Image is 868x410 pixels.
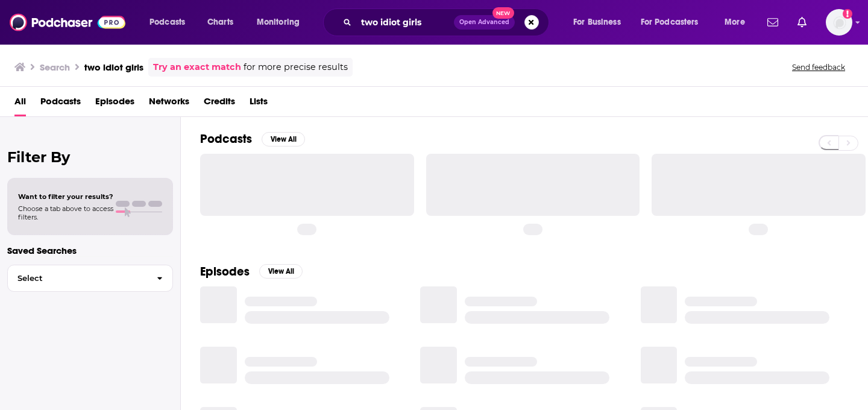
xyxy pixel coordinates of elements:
button: open menu [565,13,636,32]
span: Want to filter your results? [18,192,113,201]
h3: Search [40,61,70,73]
span: For Business [573,14,621,31]
a: Lists [250,92,268,116]
a: Episodes [95,92,134,116]
button: View All [262,132,305,147]
h3: two idiot girls [84,61,143,73]
div: Search podcasts, credits, & more... [335,8,561,36]
p: Saved Searches [7,245,173,256]
a: All [14,92,26,116]
span: Monitoring [257,14,300,31]
span: Open Advanced [459,19,509,25]
span: More [725,14,745,31]
h2: Filter By [7,148,173,166]
a: Show notifications dropdown [793,12,811,33]
button: Show profile menu [826,9,852,36]
img: User Profile [826,9,852,36]
a: Networks [149,92,189,116]
button: View All [259,264,303,279]
a: Try an exact match [153,60,241,74]
span: Logged in as rhyleeawpr [826,9,852,36]
img: Podchaser - Follow, Share and Rate Podcasts [10,11,125,34]
span: Podcasts [149,14,185,31]
span: For Podcasters [641,14,699,31]
span: Choose a tab above to access filters. [18,204,113,221]
button: open menu [248,13,315,32]
a: EpisodesView All [200,264,303,279]
span: Select [8,274,147,282]
h2: Podcasts [200,131,252,147]
button: Select [7,265,173,292]
a: Charts [200,13,241,32]
span: New [492,7,514,19]
span: for more precise results [244,60,348,74]
h2: Episodes [200,264,250,279]
button: open menu [633,13,716,32]
span: Charts [207,14,233,31]
a: Credits [204,92,235,116]
button: open menu [716,13,760,32]
a: Show notifications dropdown [763,12,783,33]
a: Podcasts [40,92,81,116]
button: Send feedback [788,62,849,72]
button: open menu [141,13,201,32]
button: Open AdvancedNew [454,15,515,30]
a: PodcastsView All [200,131,305,147]
svg: Add a profile image [843,9,852,19]
input: Search podcasts, credits, & more... [356,13,454,32]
